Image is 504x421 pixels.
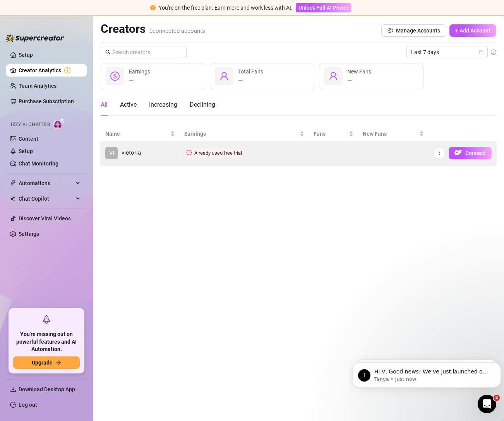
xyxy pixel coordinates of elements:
th: New Fans [358,126,429,141]
span: 0 connected accounts [149,27,205,34]
div: — [347,76,371,85]
div: All [101,100,108,109]
span: New Fans [347,68,371,75]
div: — [129,76,150,85]
span: download [10,386,16,392]
iframe: Intercom live chat [478,395,496,413]
span: Fans [314,130,347,138]
a: Setup [19,52,33,58]
button: + Add Account [449,24,496,37]
span: rocket [42,315,51,324]
button: OFConnect [449,147,492,159]
span: clock-circle [187,150,192,155]
span: Manage Accounts [396,27,440,34]
span: more [437,150,442,155]
span: Automations [19,177,74,189]
span: 2 [494,395,500,401]
span: You're on the free plan. Earn more and work less with AI. [159,5,293,11]
span: Last 7 days [411,46,483,58]
span: search [105,49,111,55]
span: New Fans [363,130,418,138]
span: Total Fans [238,68,263,75]
span: user [329,72,338,81]
span: info-circle [491,49,496,55]
h2: Creators [101,22,205,36]
th: Name [101,126,180,141]
span: arrow-right [56,360,61,365]
span: VI [109,149,114,157]
div: Declining [190,100,215,109]
img: logo-BBDzfeDw.svg [6,34,64,42]
span: victoria [122,148,141,158]
a: Team Analytics [19,83,57,89]
span: Connect [465,150,486,156]
span: Unlock Full AI Power [298,5,348,11]
input: Search creators [112,48,176,56]
span: Izzy AI Chatter [11,121,50,128]
span: Earnings [184,130,298,138]
a: Creator Analytics exclamation-circle [19,64,81,77]
span: calendar [479,50,483,55]
img: OF [454,149,462,157]
th: Earnings [180,126,309,141]
a: Settings [19,231,39,237]
button: Manage Accounts [381,24,446,37]
a: Unlock Full AI Power [296,5,351,11]
a: Log out [19,402,37,408]
a: Discover Viral Videos [19,215,71,222]
span: Upgrade [32,360,53,366]
a: VIvictoria [105,147,175,159]
span: You're missing out on powerful features and AI Automation. [13,331,80,353]
div: Increasing [149,100,177,109]
span: setting [387,28,393,33]
img: Chat Copilot [10,196,15,201]
a: Setup [19,148,33,154]
div: Active [120,100,137,109]
span: Name [105,130,169,138]
div: — [238,76,263,85]
span: thunderbolt [10,180,16,186]
a: Content [19,136,38,142]
img: AI Chatter [53,118,65,129]
span: Earnings [129,68,150,75]
span: + Add Account [455,27,490,34]
span: user [219,72,229,81]
span: exclamation-circle [150,5,156,10]
a: Purchase Subscription [19,95,81,107]
span: Chat Copilot [19,193,74,205]
span: Already used free trial [194,150,242,156]
button: Upgradearrow-right [13,356,80,369]
a: Chat Monitoring [19,160,58,167]
button: Unlock Full AI Power [296,3,351,12]
th: Fans [309,126,358,141]
span: Download Desktop App [19,386,75,392]
span: dollar-circle [110,72,120,81]
iframe: Intercom notifications message [349,346,504,400]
